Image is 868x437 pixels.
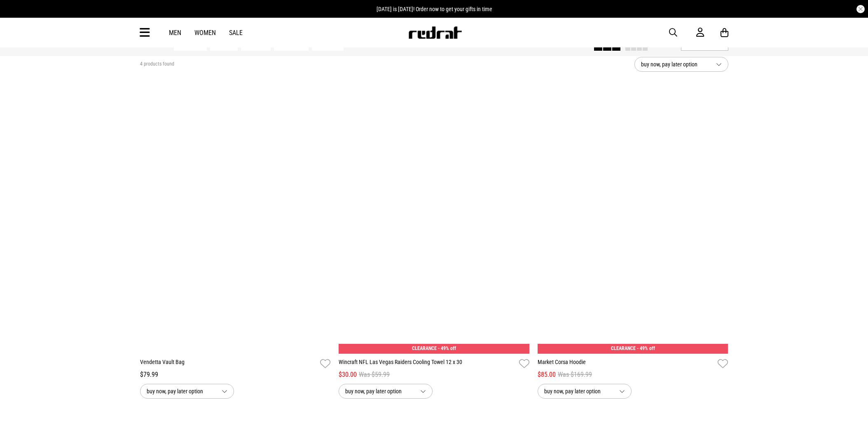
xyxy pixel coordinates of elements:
button: buy now, pay later option [339,384,433,399]
span: buy now, pay later option [345,386,414,396]
button: buy now, pay later option [538,384,632,399]
span: buy now, pay later option [147,386,215,396]
img: Vendetta Vault Bag in Black [140,87,331,354]
span: [DATE] is [DATE]! Order now to get your gifts in time [377,6,492,12]
span: - 49% off [438,345,456,351]
span: CLEARANCE [412,345,437,351]
span: - 49% off [637,345,655,351]
a: Market Corsa Hoodie [538,358,715,370]
img: Redrat logo [408,26,462,39]
button: buy now, pay later option [634,57,728,72]
img: Wincraft Nfl Las Vegas Raiders Cooling Towel 12 X 30 in Multi [339,87,529,354]
a: Men [169,29,181,37]
button: buy now, pay later option [140,384,234,399]
a: Women [194,29,216,37]
span: buy now, pay later option [544,386,613,396]
span: Was $169.99 [558,370,592,380]
span: buy now, pay later option [641,59,709,69]
a: Wincraft NFL Las Vegas Raiders Cooling Towel 12 x 30 [339,358,516,370]
img: Market Corsa Hoodie in Black [538,87,728,354]
span: 4 products found [140,61,174,68]
a: Vendetta Vault Bag [140,358,317,370]
span: $85.00 [538,370,556,380]
div: $79.99 [140,370,331,380]
span: Was $59.99 [359,370,390,380]
span: $30.00 [339,370,357,380]
a: Sale [229,29,243,37]
span: CLEARANCE [611,345,636,351]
